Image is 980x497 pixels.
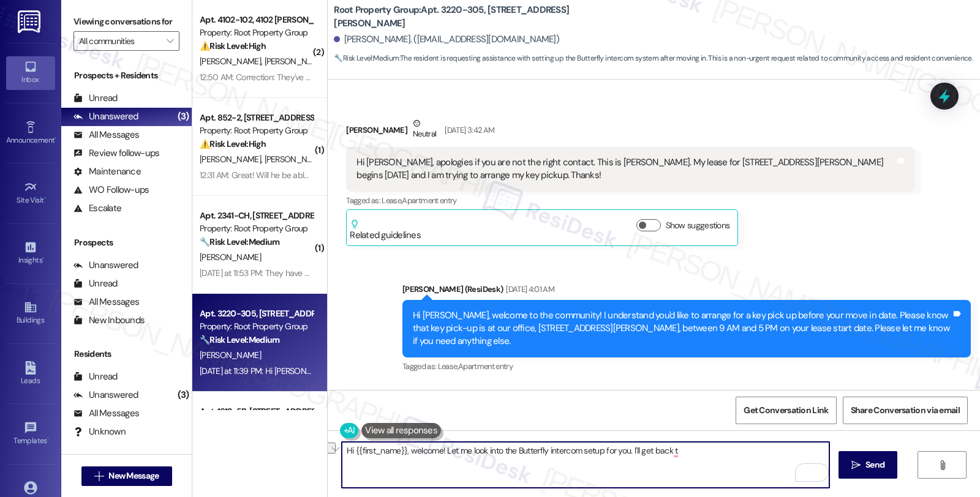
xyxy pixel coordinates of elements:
div: Unknown [73,425,126,438]
span: [PERSON_NAME] [200,252,261,263]
div: [DATE] 4:01 AM [503,283,554,296]
div: Unread [73,370,118,383]
strong: 🔧 Risk Level: Medium [334,53,399,63]
div: Apt. 4102-102, 4102 [PERSON_NAME] [200,13,313,26]
div: Unread [73,277,118,290]
label: Viewing conversations for [73,12,179,31]
div: [DATE] 3:42 AM [442,124,494,136]
span: Share Conversation via email [851,404,960,417]
span: • [47,435,49,443]
span: [PERSON_NAME] [200,154,265,165]
span: [PERSON_NAME] [200,56,265,67]
a: Inbox [6,56,55,89]
span: Get Conversation Link [744,404,828,417]
div: New Inbounds [73,314,145,327]
i:  [94,471,104,481]
div: All Messages [73,296,139,308]
div: (3) [175,386,192,405]
strong: 🔧 Risk Level: Medium [200,334,279,345]
span: Lease , [382,195,402,206]
span: • [44,194,46,203]
span: New Message [108,469,159,482]
div: All Messages [73,407,139,420]
span: Apartment entry [402,195,456,206]
textarea: To enrich screen reader interactions, please activate Accessibility in Grammarly extension settings [342,442,829,488]
span: Send [865,458,884,471]
div: Property: Root Property Group [200,222,313,235]
span: • [42,254,44,263]
div: Tagged as: [346,192,914,209]
div: Property: Root Property Group [200,124,313,137]
div: Unanswered [73,389,138,402]
div: Apt. 2341-CH, [STREET_ADDRESS] [200,209,313,222]
span: [PERSON_NAME] [200,349,261,361]
i:  [938,460,947,470]
button: Get Conversation Link [736,397,836,424]
button: Send [839,451,898,479]
div: Escalate [73,202,121,215]
div: Prospects [61,236,192,249]
span: Lease , [438,361,458,372]
div: [DATE] at 11:53 PM: They have and are working as we speak! Thank you for follow up [200,267,496,278]
div: All Messages [73,129,139,141]
input: All communities [79,31,160,51]
a: Site Visit • [6,177,55,210]
span: Apartment entry [458,361,513,372]
div: WO Follow-ups [73,184,149,196]
div: Unread [73,92,118,105]
i:  [167,36,173,46]
div: Review follow-ups [73,147,159,160]
i:  [851,460,861,470]
div: Unanswered [73,259,138,272]
span: [PERSON_NAME] [265,154,326,165]
div: Apt. 852-2, [STREET_ADDRESS][PERSON_NAME] [200,111,313,124]
div: Hi [PERSON_NAME], welcome to the community! I understand you'd like to arrange for a key pick up ... [413,309,951,348]
div: [PERSON_NAME] (ResiDesk) [402,283,971,300]
span: • [55,134,56,143]
span: : The resident is requesting assistance with setting up the Butterfly intercom system after movin... [334,52,973,65]
div: (3) [175,107,192,126]
img: ResiDesk Logo [18,10,43,33]
button: New Message [81,466,172,486]
div: Apt. 3220-305, [STREET_ADDRESS][PERSON_NAME] [200,307,313,320]
strong: ⚠️ Risk Level: High [200,40,266,51]
div: Hi [PERSON_NAME], apologies if you are not the right contact. This is [PERSON_NAME]. My lease for... [356,156,895,182]
a: Insights • [6,237,55,270]
button: Share Conversation via email [843,397,968,424]
strong: ⚠️ Risk Level: High [200,138,266,149]
div: Neutral [410,117,439,143]
div: Prospects + Residents [61,69,192,82]
div: Related guidelines [350,219,421,242]
div: [PERSON_NAME]. ([EMAIL_ADDRESS][DOMAIN_NAME]) [334,33,559,46]
a: Templates • [6,417,55,450]
label: Show suggestions [666,219,730,232]
span: [PERSON_NAME] [265,56,326,67]
a: Buildings [6,297,55,330]
b: Root Property Group: Apt. 3220-305, [STREET_ADDRESS][PERSON_NAME] [334,4,579,30]
div: Maintenance [73,165,141,178]
div: Tagged as: [402,357,971,375]
div: Apt. 1613-5R, [STREET_ADDRESS] [200,405,313,418]
div: Unanswered [73,110,138,123]
a: Leads [6,357,55,390]
div: Property: Root Property Group [200,320,313,333]
strong: 🔧 Risk Level: Medium [200,236,279,247]
div: Residents [61,348,192,361]
div: 12:31 AM: Great! Will he be able to access the unit without us? We are both at work [200,170,491,181]
div: Property: Root Property Group [200,26,313,39]
div: [PERSON_NAME] [346,117,914,147]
